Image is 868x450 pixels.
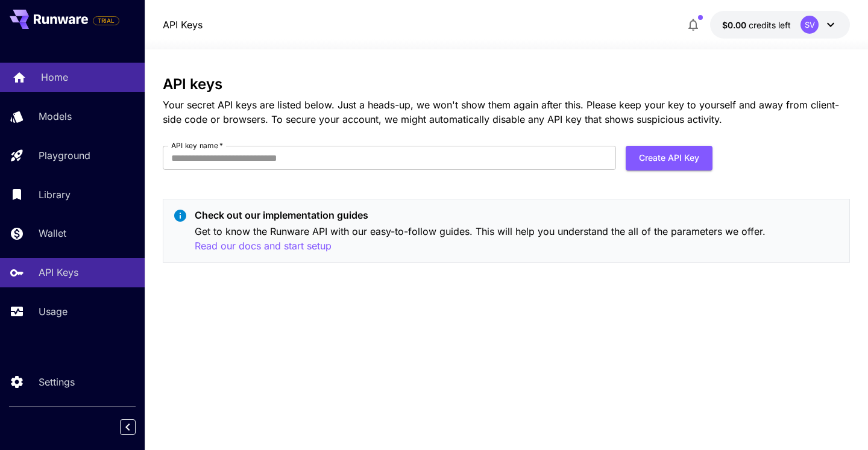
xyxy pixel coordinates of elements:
a: API Keys [163,17,203,32]
button: Create API Key [626,146,712,170]
span: $0.00 [722,20,749,30]
button: Read our docs and start setup [195,239,332,254]
p: Usage [39,304,68,319]
p: API Keys [39,265,78,280]
span: credits left [749,20,791,30]
span: TRIAL [93,16,119,25]
p: Check out our implementation guides [195,208,840,222]
p: Home [41,70,68,84]
p: Your secret API keys are listed below. Just a heads-up, we won't show them again after this. Plea... [163,98,850,127]
p: Wallet [39,226,66,240]
h3: API keys [163,76,850,93]
p: Library [39,187,71,202]
button: Collapse sidebar [120,419,136,435]
p: Get to know the Runware API with our easy-to-follow guides. This will help you understand the all... [195,224,840,254]
button: $0.00SV [710,11,850,39]
nav: breadcrumb [163,17,203,32]
span: Add your payment card to enable full platform functionality. [93,13,119,28]
div: SV [800,16,819,34]
p: Playground [39,148,90,163]
p: Settings [39,375,75,389]
div: $0.00 [722,19,791,31]
p: Models [39,109,72,123]
label: API key name [171,140,223,151]
div: Collapse sidebar [129,416,145,438]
